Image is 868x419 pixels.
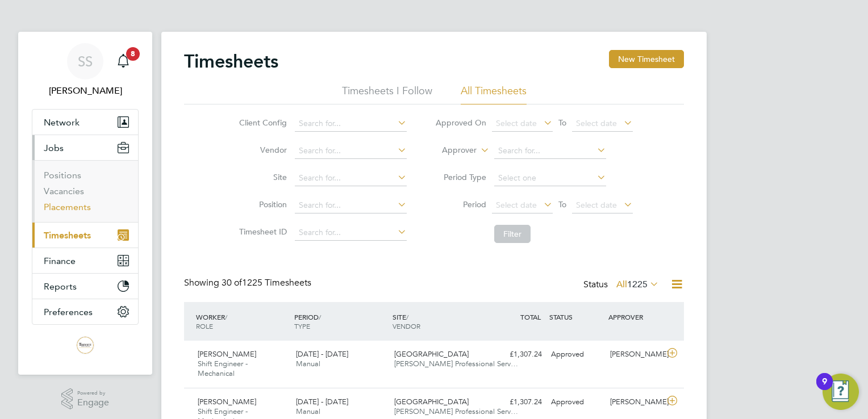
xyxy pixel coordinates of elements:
input: Search for... [295,198,407,213]
label: Position [236,199,287,209]
span: 1225 [627,279,648,290]
label: Client Config [236,118,287,128]
div: [PERSON_NAME] [606,393,665,412]
label: Period Type [435,172,486,182]
label: Timesheet ID [236,227,287,237]
input: Search for... [295,225,407,241]
span: Manual [296,407,320,416]
label: Period [435,199,486,209]
div: APPROVER [606,307,665,327]
span: [DATE] - [DATE] [296,397,348,407]
input: Select one [494,170,606,186]
div: £1,307.24 [487,345,546,364]
button: Preferences [32,299,138,324]
a: Vacancies [44,186,84,196]
span: 1225 Timesheets [222,277,311,288]
span: Reports [44,281,77,292]
span: TYPE [294,321,310,330]
div: [PERSON_NAME] [606,345,665,364]
input: Search for... [295,143,407,159]
span: / [225,312,227,321]
button: Jobs [32,135,138,160]
span: Timesheets [44,230,91,241]
li: Timesheets I Follow [342,84,432,104]
div: Showing [184,277,314,289]
button: Open Resource Center, 9 new notifications [823,374,859,410]
h2: Timesheets [184,50,278,73]
span: Engage [77,398,109,408]
div: WORKER [193,307,291,336]
span: [PERSON_NAME] Professional Serv… [394,359,518,368]
span: Powered by [77,388,109,398]
span: [PERSON_NAME] [198,349,256,359]
img: trevettgroup-logo-retina.png [76,336,94,354]
span: Select date [576,118,617,128]
input: Search for... [494,143,606,159]
input: Search for... [295,116,407,132]
span: Preferences [44,307,93,317]
span: / [406,312,408,321]
label: Approved On [435,118,486,128]
button: Timesheets [32,223,138,248]
div: STATUS [546,307,606,327]
a: Powered byEngage [61,388,110,410]
span: ROLE [196,321,213,330]
button: New Timesheet [609,50,684,68]
a: 8 [112,43,135,79]
span: [GEOGRAPHIC_DATA] [394,397,469,407]
span: Select date [576,200,617,210]
span: [GEOGRAPHIC_DATA] [394,349,469,359]
span: Network [44,117,80,128]
span: Select date [496,200,537,210]
label: All [616,279,659,290]
li: All Timesheets [461,84,527,104]
a: Go to home page [32,336,139,354]
input: Search for... [295,170,407,186]
span: / [319,312,321,321]
span: [DATE] - [DATE] [296,349,348,359]
button: Finance [32,248,138,273]
button: Network [32,110,138,135]
div: Status [583,277,661,293]
span: Jobs [44,143,64,153]
span: SS [78,54,93,69]
span: To [555,197,570,212]
span: [PERSON_NAME] Professional Serv… [394,407,518,416]
a: Placements [44,202,91,212]
button: Reports [32,274,138,299]
label: Approver [425,145,477,156]
a: SS[PERSON_NAME] [32,43,139,98]
div: 9 [822,382,827,396]
a: Positions [44,170,81,181]
nav: Main navigation [18,32,152,375]
button: Filter [494,225,531,243]
div: PERIOD [291,307,390,336]
span: Steve Shine [32,84,139,98]
div: Approved [546,345,606,364]
span: [PERSON_NAME] [198,397,256,407]
span: VENDOR [393,321,420,330]
span: Select date [496,118,537,128]
span: Finance [44,255,76,266]
span: TOTAL [520,312,541,321]
span: To [555,115,570,130]
div: £1,307.24 [487,393,546,412]
div: SITE [390,307,488,336]
label: Vendor [236,145,287,155]
span: Shift Engineer - Mechanical [198,359,248,378]
span: 8 [126,47,140,61]
span: 30 of [222,277,242,288]
div: Jobs [32,160,138,222]
div: Approved [546,393,606,412]
span: Manual [296,359,320,368]
label: Site [236,172,287,182]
